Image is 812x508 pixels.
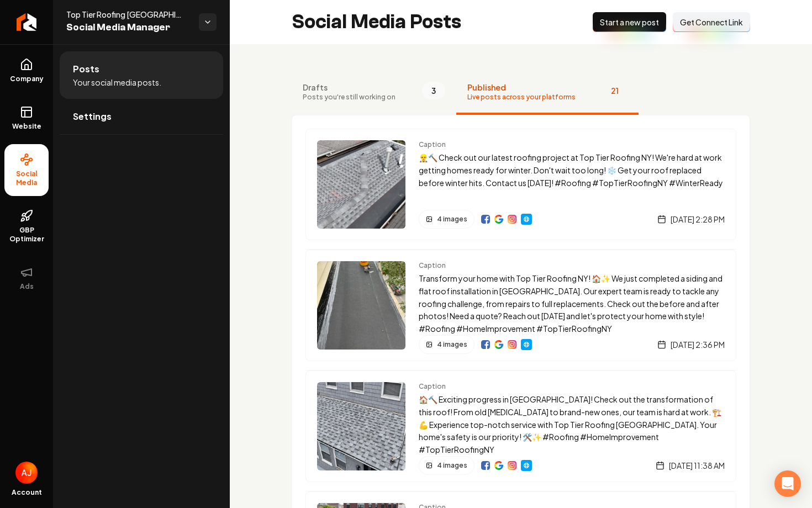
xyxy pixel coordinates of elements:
[481,340,490,349] img: Facebook
[8,122,46,131] span: Website
[419,261,725,270] span: Caption
[467,82,576,93] span: Published
[481,215,490,224] img: Facebook
[4,170,49,187] span: Social Media
[522,461,531,470] img: Website
[17,13,37,31] img: Rebolt Logo
[317,382,405,470] img: Post preview
[73,62,99,76] span: Posts
[600,17,659,28] span: Start a new post
[456,71,639,115] button: PublishedLive posts across your platforms21
[494,215,503,224] a: View on Google Business Profile
[4,200,49,252] a: GBP Optimizer
[15,462,38,484] img: Austin Jellison
[317,140,405,229] img: Post preview
[508,461,516,470] img: Instagram
[15,462,38,484] button: Open user button
[66,9,190,20] span: Top Tier Roofing [GEOGRAPHIC_DATA]
[12,488,42,497] span: Account
[73,110,112,123] span: Settings
[774,470,801,497] div: Open Intercom Messenger
[481,461,490,470] a: View on Facebook
[419,272,725,335] p: Transform your home with Top Tier Roofing NY! 🏠✨ We just completed a siding and flat roof install...
[673,12,750,32] button: Get Connect Link
[508,461,516,470] a: View on Instagram
[671,214,725,225] span: [DATE] 2:28 PM
[593,12,666,32] button: Start a new post
[522,215,531,224] img: Website
[508,340,516,349] img: Instagram
[292,11,461,33] h2: Social Media Posts
[481,340,490,349] a: View on Facebook
[305,370,736,482] a: Post previewCaption🏠🔨 Exciting progress in [GEOGRAPHIC_DATA]! Check out the transformation of thi...
[305,249,736,361] a: Post previewCaptionTransform your home with Top Tier Roofing NY! 🏠✨ We just completed a siding an...
[419,140,725,149] span: Caption
[437,461,467,470] span: 4 images
[521,214,532,225] a: Website
[292,71,750,115] nav: Tabs
[508,215,516,224] a: View on Instagram
[4,97,49,140] a: Website
[494,215,503,224] img: Google
[437,215,467,224] span: 4 images
[508,215,516,224] img: Instagram
[680,17,743,28] span: Get Connect Link
[73,77,161,88] span: Your social media posts.
[419,382,725,391] span: Caption
[467,93,576,102] span: Live posts across your platforms
[494,340,503,349] img: Google
[494,461,503,470] a: View on Google Business Profile
[671,339,725,350] span: [DATE] 2:36 PM
[602,82,628,99] span: 21
[669,460,725,471] span: [DATE] 11:38 AM
[305,129,736,240] a: Post previewCaption👷‍♂️🔨 Check out our latest roofing project at Top Tier Roofing NY! We're hard ...
[494,461,503,470] img: Google
[4,257,49,300] button: Ads
[419,393,725,456] p: 🏠🔨 Exciting progress in [GEOGRAPHIC_DATA]! Check out the transformation of this roof! From old [M...
[303,93,396,102] span: Posts you're still working on
[521,339,532,350] a: Website
[4,226,49,244] span: GBP Optimizer
[66,20,190,35] span: Social Media Manager
[317,261,405,350] img: Post preview
[419,151,725,189] p: 👷‍♂️🔨 Check out our latest roofing project at Top Tier Roofing NY! We're hard at work getting hom...
[481,461,490,470] img: Facebook
[292,71,456,115] button: DraftsPosts you're still working on3
[522,340,531,349] img: Website
[437,340,467,349] span: 4 images
[422,82,445,99] span: 3
[15,282,38,291] span: Ads
[6,75,48,83] span: Company
[508,340,516,349] a: View on Instagram
[4,49,49,92] a: Company
[494,340,503,349] a: View on Google Business Profile
[481,215,490,224] a: View on Facebook
[60,99,223,134] a: Settings
[521,460,532,471] a: Website
[303,82,396,93] span: Drafts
